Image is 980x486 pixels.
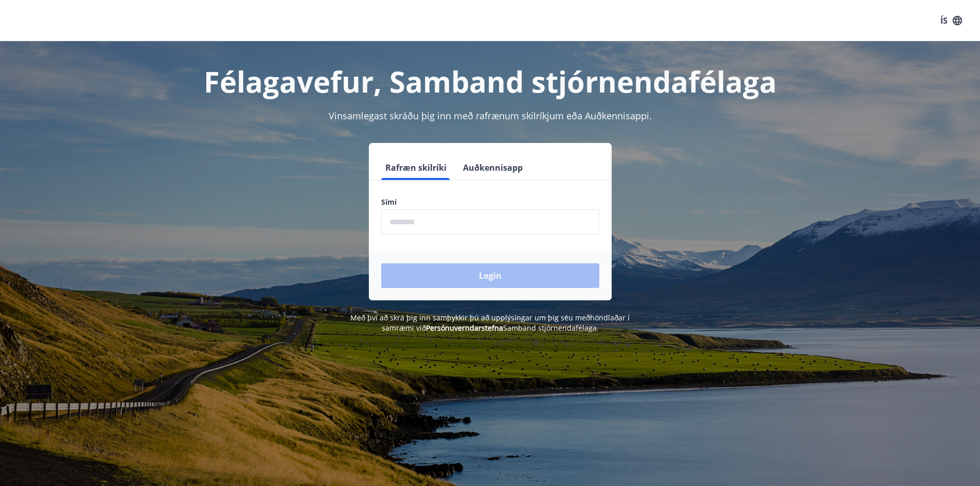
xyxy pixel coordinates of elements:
button: Rafræn skilríki [381,155,451,180]
a: Persónuverndarstefna [426,323,503,333]
h1: Félagavefur, Samband stjórnendafélaga [132,62,848,101]
span: Með því að skrá þig inn samþykkir þú að upplýsingar um þig séu meðhöndlaðar í samræmi við Samband... [350,313,630,333]
button: ÍS [935,11,968,30]
label: Sími [381,197,599,207]
span: Vinsamlegast skráðu þig inn með rafrænum skilríkjum eða Auðkennisappi. [329,110,652,122]
button: Auðkennisapp [459,155,527,180]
